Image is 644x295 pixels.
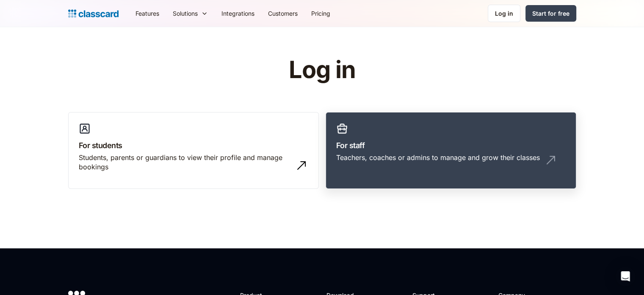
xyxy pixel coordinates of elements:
[68,112,319,189] a: For studentsStudents, parents or guardians to view their profile and manage bookings
[615,266,636,287] div: Open Intercom Messenger
[215,4,261,23] a: Integrations
[166,4,215,23] div: Solutions
[68,8,119,20] a: home
[129,4,166,23] a: Features
[495,9,513,18] div: Log in
[188,57,456,83] h1: Log in
[532,9,569,18] div: Start for free
[336,153,540,162] div: Teachers, coaches or admins to manage and grow their classes
[326,112,576,189] a: For staffTeachers, coaches or admins to manage and grow their classes
[525,5,576,22] a: Start for free
[79,153,291,172] div: Students, parents or guardians to view their profile and manage bookings
[488,5,520,22] a: Log in
[173,9,198,18] div: Solutions
[304,4,337,23] a: Pricing
[336,140,566,151] h3: For staff
[261,4,304,23] a: Customers
[79,140,308,151] h3: For students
